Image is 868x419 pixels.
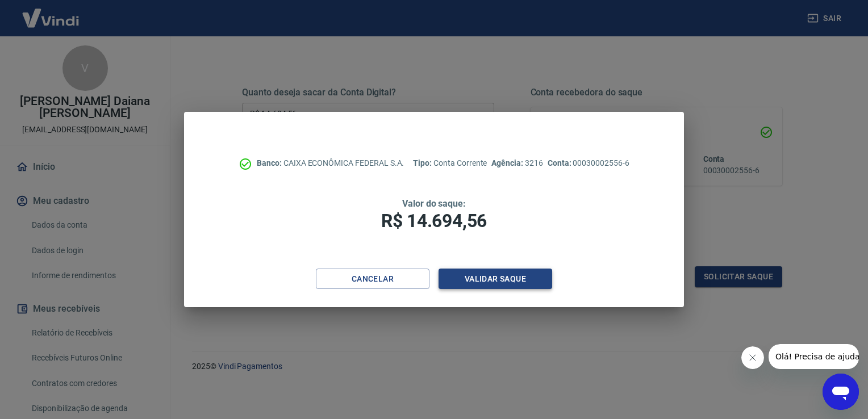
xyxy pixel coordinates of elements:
[548,158,573,167] span: Conta:
[7,8,95,17] span: Olá! Precisa de ajuda?
[548,157,629,169] p: 00030002556-6
[491,157,542,169] p: 3216
[257,158,283,167] span: Banco:
[741,346,764,369] iframe: Fechar mensagem
[316,269,429,290] button: Cancelar
[823,374,859,410] iframe: Botão para abrir a janela de mensagens
[257,157,404,169] p: CAIXA ECONÔMICA FEDERAL S.A.
[769,344,859,369] iframe: Mensagem da empresa
[491,158,525,167] span: Agência:
[402,198,466,209] span: Valor do saque:
[413,158,433,167] span: Tipo:
[413,157,487,169] p: Conta Corrente
[439,269,552,290] button: Validar saque
[381,210,487,232] span: R$ 14.694,56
